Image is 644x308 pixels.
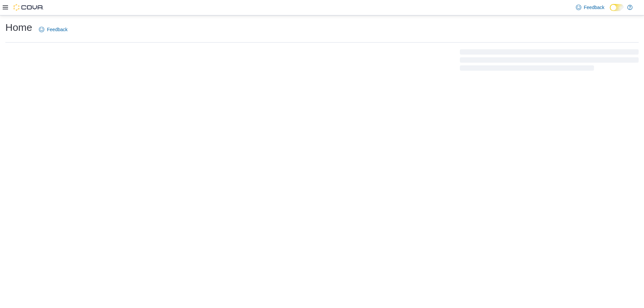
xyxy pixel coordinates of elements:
[36,23,70,36] a: Feedback
[584,4,604,11] span: Feedback
[460,51,639,72] span: Loading
[47,26,67,33] span: Feedback
[610,4,624,11] input: Dark Mode
[5,21,32,34] h1: Home
[573,1,607,14] a: Feedback
[13,4,44,11] img: Cova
